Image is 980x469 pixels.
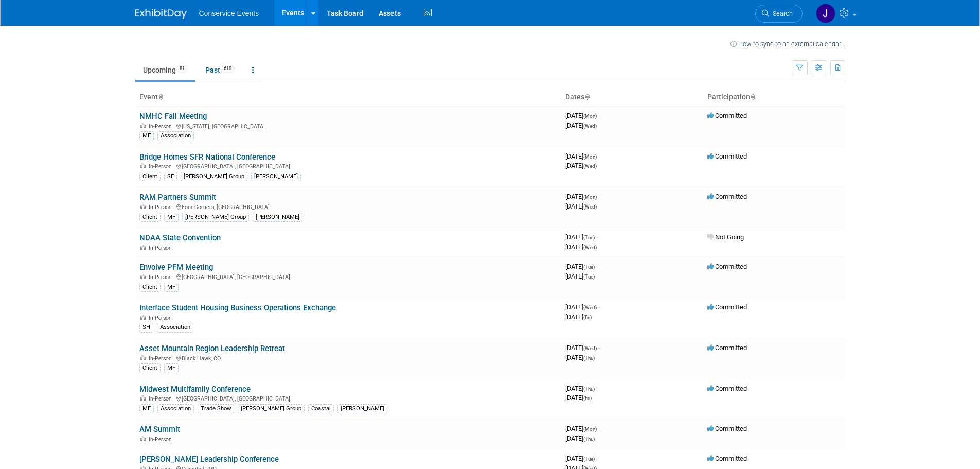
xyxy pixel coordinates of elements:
img: In-Person Event [140,163,146,168]
div: [PERSON_NAME] [253,213,302,222]
span: (Fri) [583,395,592,401]
a: Sort by Participation Type [750,93,755,101]
div: Trade Show [198,404,234,413]
a: [PERSON_NAME] Leadership Conference [139,455,279,464]
span: In-Person [149,315,175,321]
span: [DATE] [565,202,597,210]
span: (Wed) [583,163,597,169]
div: SF [164,172,177,181]
span: - [596,233,598,241]
img: In-Person Event [140,395,146,401]
a: Upcoming81 [135,60,195,80]
span: Search [769,10,793,18]
span: In-Person [149,395,175,402]
div: Coastal [308,404,334,413]
img: In-Person Event [140,123,146,128]
span: Committed [707,344,747,352]
span: (Tue) [583,235,595,240]
div: Association [157,323,193,332]
span: 81 [176,65,188,73]
span: Committed [707,385,747,392]
a: Bridge Homes SFR National Conference [139,152,275,162]
a: How to sync to an external calendar... [730,40,845,48]
span: (Wed) [583,204,597,210]
span: In-Person [149,436,175,443]
span: Committed [707,112,747,119]
span: [DATE] [565,435,595,442]
span: In-Person [149,204,175,211]
span: Conservice Events [199,9,259,18]
div: [PERSON_NAME] [251,172,301,181]
span: [DATE] [565,385,598,392]
div: [PERSON_NAME] Group [238,404,305,413]
span: In-Person [149,245,175,251]
span: In-Person [149,123,175,130]
img: In-Person Event [140,355,146,360]
a: AM Summit [139,425,180,434]
span: (Wed) [583,123,597,129]
span: [DATE] [565,152,600,160]
span: (Thu) [583,436,595,442]
a: Asset Mountain Region Leadership Retreat [139,344,285,353]
div: Client [139,283,161,292]
div: MF [139,404,154,413]
div: MF [164,213,179,222]
div: MF [164,283,179,292]
span: [DATE] [565,243,597,251]
span: - [598,303,600,311]
span: Not Going [707,233,744,241]
div: SH [139,323,153,332]
span: [DATE] [565,313,592,321]
div: [GEOGRAPHIC_DATA], [GEOGRAPHIC_DATA] [139,394,557,402]
span: [DATE] [565,303,600,311]
span: - [596,385,598,392]
span: [DATE] [565,112,600,119]
span: [DATE] [565,344,600,352]
div: [US_STATE], [GEOGRAPHIC_DATA] [139,121,557,130]
div: Association [157,131,194,141]
span: Committed [707,263,747,270]
a: Interface Student Housing Business Operations Exchange [139,303,336,312]
img: In-Person Event [140,245,146,250]
span: (Wed) [583,345,597,351]
a: Sort by Event Name [158,93,163,101]
span: (Mon) [583,154,597,160]
span: (Tue) [583,264,595,270]
span: (Tue) [583,274,595,280]
span: [DATE] [565,233,598,241]
div: [PERSON_NAME] Group [181,172,247,181]
span: (Thu) [583,386,595,392]
a: NDAA State Convention [139,233,221,242]
a: Midwest Multifamily Conference [139,385,251,394]
span: In-Person [149,274,175,281]
span: Committed [707,425,747,432]
img: John Taggart [816,4,835,23]
span: - [596,455,598,462]
div: Four Corners, [GEOGRAPHIC_DATA] [139,202,557,211]
span: [DATE] [565,193,600,200]
span: [DATE] [565,162,597,169]
div: MF [139,131,154,141]
span: [DATE] [565,354,595,361]
div: Client [139,172,161,181]
div: [GEOGRAPHIC_DATA], [GEOGRAPHIC_DATA] [139,272,557,281]
span: - [598,193,600,200]
span: (Mon) [583,113,597,119]
span: Committed [707,303,747,311]
th: Dates [561,89,703,106]
th: Participation [703,89,845,106]
span: [DATE] [565,272,595,280]
span: - [596,263,598,270]
img: In-Person Event [140,436,146,441]
span: - [598,112,600,119]
span: (Mon) [583,194,597,200]
a: Past610 [198,60,242,80]
a: RAM Partners Summit [139,193,216,202]
span: (Mon) [583,426,597,432]
span: Committed [707,455,747,462]
span: - [598,344,600,352]
div: Client [139,213,161,222]
span: - [598,152,600,160]
span: (Wed) [583,305,597,310]
span: [DATE] [565,394,592,402]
